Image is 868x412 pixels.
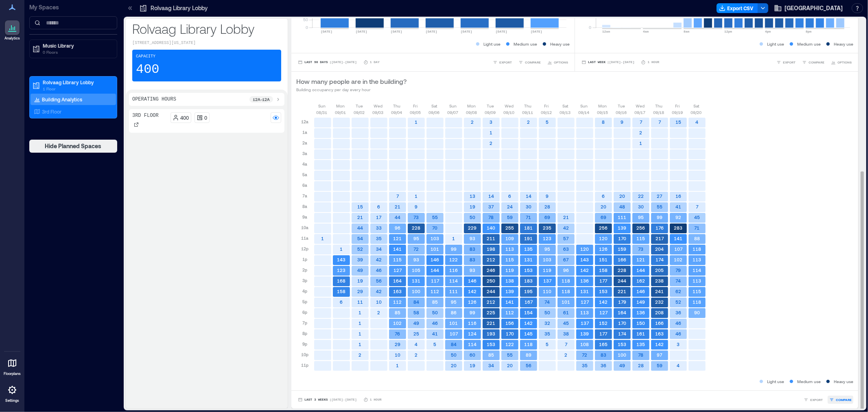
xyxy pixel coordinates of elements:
text: [DATE] [461,30,472,33]
text: 135 [525,246,533,252]
text: 101 [431,246,439,252]
p: 08/31 [317,109,328,116]
button: Hide Planned Spaces [29,140,117,153]
p: Sun [449,103,457,109]
text: 59 [507,215,513,220]
button: [GEOGRAPHIC_DATA] [772,2,845,15]
text: 127 [394,267,402,273]
text: 146 [468,278,477,283]
text: 117 [431,278,439,283]
text: 119 [543,267,552,273]
p: 2p [302,267,307,273]
text: 118 [562,278,571,283]
tspan: 0 [306,25,308,30]
text: 21 [357,215,363,220]
text: 191 [525,236,533,241]
text: 73 [414,215,419,220]
text: 103 [431,236,439,241]
text: 22 [638,193,644,199]
text: 49 [357,267,363,273]
text: 96 [395,225,400,230]
text: [DATE] [356,30,367,33]
p: Light use [767,41,784,47]
text: 115 [506,257,514,262]
text: 183 [525,278,533,283]
text: 71 [695,225,700,230]
p: 400 [136,61,160,78]
text: 121 [394,236,402,241]
text: 63 [563,246,569,252]
text: 1 [340,246,343,252]
button: OPTIONS [829,58,853,66]
p: 12p [301,245,308,252]
p: Operating Hours [132,96,176,103]
text: 141 [674,236,683,241]
text: 151 [599,257,608,262]
text: 19 [357,278,363,283]
p: 09/10 [504,109,515,116]
text: 103 [543,257,552,262]
p: Music Library [43,42,111,49]
text: 8pm [806,30,812,33]
text: 212 [487,257,496,262]
text: 140 [487,225,496,230]
text: 69 [544,215,550,220]
text: 54 [357,236,363,241]
text: 153 [525,267,533,273]
text: 139 [618,225,627,230]
text: 235 [543,225,552,230]
text: 17 [376,215,382,220]
p: Wed [374,103,383,109]
text: 21 [563,215,569,220]
text: 55 [657,204,662,209]
p: How many people are in the building? [296,77,407,86]
text: 198 [487,246,496,252]
p: 09/15 [597,109,608,116]
text: 120 [581,246,589,252]
text: 67 [564,257,569,262]
text: 73 [638,246,644,252]
text: 99 [657,215,662,220]
p: 09/07 [448,109,459,116]
p: Medium use [797,41,821,47]
button: EXPORT [802,396,824,404]
text: 2 [640,130,643,135]
text: 174 [656,257,664,262]
text: 1 [415,119,418,125]
button: Last Week |[DATE]-[DATE] [580,58,636,66]
text: 144 [431,267,439,273]
text: 12pm [724,30,732,33]
text: 71 [526,215,531,220]
text: 44 [357,225,363,230]
p: Sat [562,103,568,109]
text: 4 [696,119,699,125]
p: 5a [302,171,307,178]
text: 20 [601,204,606,209]
text: 158 [599,267,608,273]
p: Fri [676,103,680,109]
text: 55 [432,215,438,220]
text: 15 [676,119,681,125]
p: Medium use [514,41,537,47]
p: Mon [337,103,345,109]
p: Tue [356,103,363,109]
p: Floorplans [4,371,21,376]
text: 122 [450,257,458,262]
text: 48 [619,204,625,209]
p: Rolvaag Library Lobby [132,20,281,37]
p: 09/05 [410,109,421,116]
text: 1 [321,236,324,241]
button: OPTIONS [546,58,570,66]
p: 10a [301,224,308,231]
p: Building occupancy per day every hour [296,86,407,93]
p: 09/02 [354,109,365,116]
text: 56 [376,278,382,283]
text: 1 [453,236,455,241]
text: 7 [640,119,643,125]
text: 1 [640,140,643,146]
text: 8 [602,119,605,125]
button: EXPORT [775,58,797,66]
text: [DATE] [321,30,332,33]
p: Mon [599,103,607,109]
p: 09/20 [691,109,702,116]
